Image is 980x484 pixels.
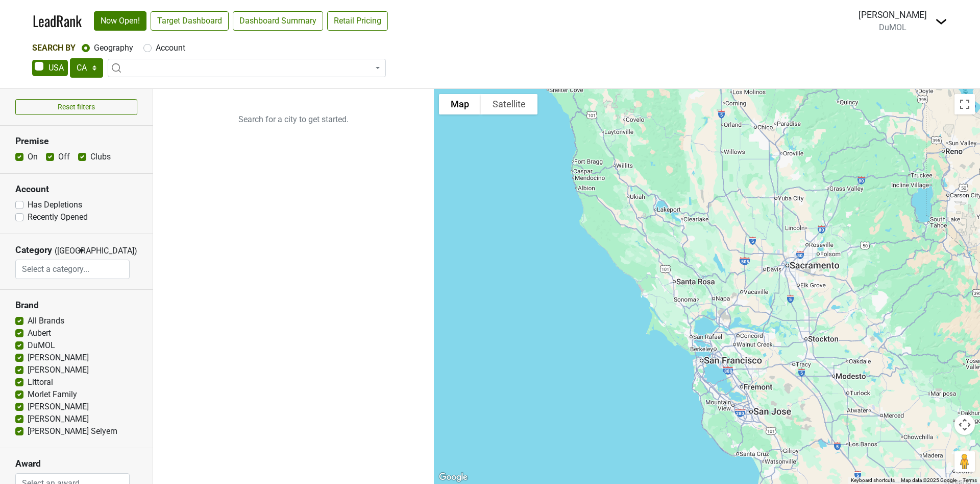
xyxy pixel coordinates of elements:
a: LeadRank [33,10,82,32]
h3: Brand [15,300,137,311]
a: Open this area in Google Maps (opens a new window) [436,471,470,484]
span: ▼ [78,246,85,256]
label: Clubs [90,151,111,163]
button: Reset filters [15,99,137,115]
a: Retail Pricing [327,11,388,31]
label: DuMOL [28,339,55,352]
div: [PERSON_NAME] [859,8,927,21]
label: Geography [94,42,133,54]
span: ([GEOGRAPHIC_DATA]) [55,245,75,260]
label: Account [156,42,185,54]
h3: Account [15,184,137,195]
button: Show satellite imagery [481,94,537,114]
label: [PERSON_NAME] [28,364,89,376]
img: Google [436,471,470,484]
label: All Brands [28,315,64,327]
p: Search for a city to get started. [153,89,434,150]
label: [PERSON_NAME] Selyem [28,425,117,437]
label: Morlet Family [28,388,77,401]
button: Toggle fullscreen view [954,94,975,114]
h3: Category [15,245,52,256]
label: Off [58,151,70,163]
label: Littorai [28,376,53,388]
span: Search By [32,43,76,53]
button: Drag Pegman onto the map to open Street View [954,451,975,472]
h3: Award [15,458,137,469]
img: Dropdown Menu [935,15,947,28]
a: Now Open! [94,11,146,31]
a: Terms (opens in new tab) [963,477,977,483]
label: Has Depletions [28,199,82,211]
label: [PERSON_NAME] [28,413,89,425]
button: Map camera controls [954,414,975,435]
label: Aubert [28,327,51,339]
a: Target Dashboard [151,11,229,31]
span: Map data ©2025 Google [901,477,957,483]
input: Select a category... [16,260,130,279]
button: Keyboard shortcuts [851,477,895,484]
span: DuMOL [879,22,906,32]
label: [PERSON_NAME] [28,401,89,413]
a: Dashboard Summary [233,11,323,31]
label: On [28,151,38,163]
button: Show street map [439,94,481,114]
label: [PERSON_NAME] [28,352,89,364]
label: Recently Opened [28,211,88,223]
h3: Premise [15,136,137,147]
